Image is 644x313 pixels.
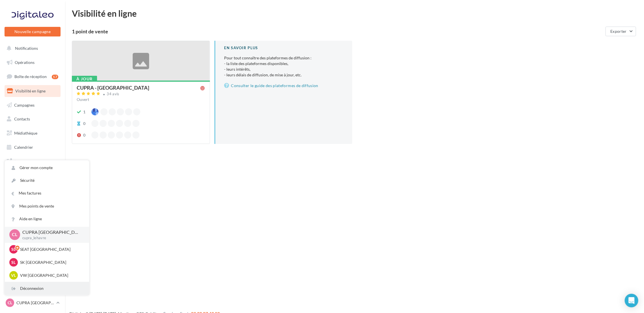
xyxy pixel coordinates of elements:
a: Campagnes DataOnDemand [3,174,62,191]
span: Opérations [15,60,35,65]
div: 0 [83,132,85,138]
div: 0 [83,121,85,126]
p: CUPRA [GEOGRAPHIC_DATA] [16,300,54,306]
a: Mes factures [5,187,89,200]
span: Médiathèque [14,131,37,135]
span: Exporter [610,29,627,34]
p: SK [GEOGRAPHIC_DATA] [20,260,82,265]
div: CUPRA - [GEOGRAPHIC_DATA] [77,85,149,90]
span: VL [11,273,16,278]
a: Gérer mon compte [5,161,89,174]
span: Boîte de réception [14,74,47,79]
div: Visibilité en ligne [72,9,637,18]
span: CL [8,300,12,306]
button: Exporter [606,27,636,36]
span: SL [12,247,16,252]
li: - la liste des plateformes disponibles, [224,61,344,66]
button: Nouvelle campagne [5,27,61,36]
p: CUPRA [GEOGRAPHIC_DATA] [22,229,80,236]
a: PLV et print personnalisable [3,155,62,172]
span: Visibilité en ligne [15,88,46,93]
p: VW [GEOGRAPHIC_DATA] [20,273,82,278]
div: 1 point de vente [72,29,603,34]
li: - leurs délais de diffusion, de mise à jour, etc. [224,72,344,78]
span: Ouvert [77,97,89,102]
div: Open Intercom Messenger [625,294,638,307]
p: Pour tout connaître des plateformes de diffusion : [224,55,344,78]
span: CL [12,232,18,238]
button: Notifications [3,42,59,54]
span: PLV et print personnalisable [14,157,58,170]
div: 17 [52,75,58,79]
div: Déconnexion [5,282,89,295]
div: 1 [83,109,85,115]
a: CL CUPRA [GEOGRAPHIC_DATA] [5,297,61,308]
span: Calendrier [14,145,33,150]
a: Aide en ligne [5,213,89,225]
li: - leurs intérêts, [224,66,344,72]
a: Contacts [3,113,62,125]
p: SEAT [GEOGRAPHIC_DATA] [20,247,82,252]
a: Médiathèque [3,127,62,139]
a: Visibilité en ligne [3,85,62,97]
a: Opérations [3,57,62,68]
a: Sécurité [5,174,89,187]
span: SL [12,260,16,265]
a: Boîte de réception17 [3,70,62,83]
span: Contacts [14,116,30,121]
div: À jour [72,76,97,82]
a: 34 avis [77,91,205,98]
a: Calendrier [3,141,62,153]
div: En savoir plus [224,45,344,51]
span: Campagnes [14,102,35,107]
a: Mes points de vente [5,200,89,213]
div: 34 avis [107,92,119,96]
a: Campagnes [3,99,62,111]
p: cupra_lehavre [22,236,80,241]
span: Notifications [15,46,38,51]
a: Consulter le guide des plateformes de diffusion [224,82,344,89]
